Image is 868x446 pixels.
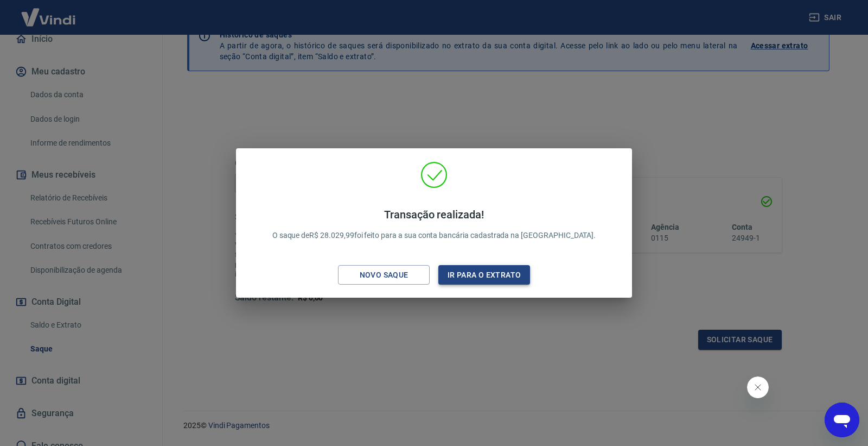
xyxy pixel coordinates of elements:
button: Novo saque [338,265,430,285]
p: O saque de R$ 28.029,99 foi feito para a sua conta bancária cadastrada na [GEOGRAPHIC_DATA]. [272,208,596,241]
button: Ir para o extrato [438,265,530,285]
span: Olá! Precisa de ajuda? [7,8,91,16]
div: Novo saque [347,268,422,282]
iframe: Botão para abrir a janela de mensagens [825,403,859,437]
h4: Transação realizada! [272,208,596,221]
iframe: Fechar mensagem [747,376,769,398]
